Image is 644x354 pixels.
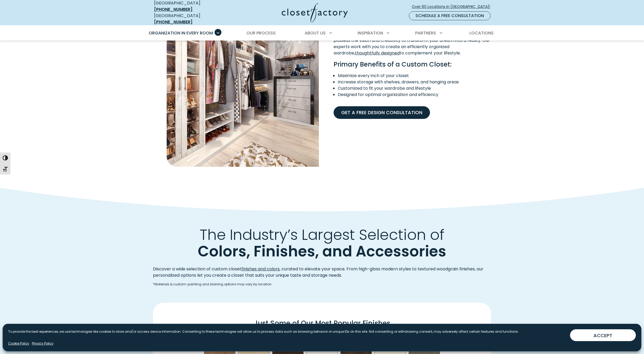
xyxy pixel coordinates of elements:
span: Over 60 Locations in [GEOGRAPHIC_DATA]! [412,4,494,9]
p: Discover a wide selection of custom closet , curated to elevate your space. From high-gloss moder... [153,266,491,279]
span: Organization in Every Room [149,30,213,36]
strong: Primary Benefits of a Custom Closet: [334,60,452,69]
span: *Materials & custom-painting and staining options may vary by location. [153,283,491,286]
nav: Primary Menu [145,26,499,41]
a: [PHONE_NUMBER] [154,19,192,25]
li: Maximize every inch of your closet [338,73,494,79]
a: Over 60 Locations in [GEOGRAPHIC_DATA]! [412,2,495,11]
button: ACCEPT [570,329,636,341]
li: Increase storage with shelves, drawers, and hanging areas [338,79,494,85]
span: Partners [415,30,436,36]
a: Schedule a Free Consultation [409,11,491,20]
img: Closet Factory Logo [282,3,348,22]
span: Inspiration [358,30,383,36]
a: Cookie Policy [8,341,29,346]
li: Customized to fit your wardrobe and lifestyle [338,85,494,92]
div: [GEOGRAPHIC_DATA] [154,13,230,25]
a: Get A Free Design Consultation [334,106,430,119]
span: Our Process [246,30,276,36]
li: Designed for optimal organization and efficiency [338,92,494,98]
span: Colors, Finishes, and Accessories [198,241,446,262]
span: The Industry’s Largest Selection of [200,224,444,245]
p: To provide the best experiences, we use technologies like cookies to store and/or access device i... [8,329,519,334]
span: Locations [469,30,494,36]
a: [PHONE_NUMBER] [154,6,192,12]
h3: Just Some of Our Most Popular Finishes [157,315,487,331]
span: About Us [305,30,326,36]
a: finishes and colors [241,266,280,272]
a: Privacy Policy [32,341,53,346]
a: thoughtfully designed [355,50,400,56]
